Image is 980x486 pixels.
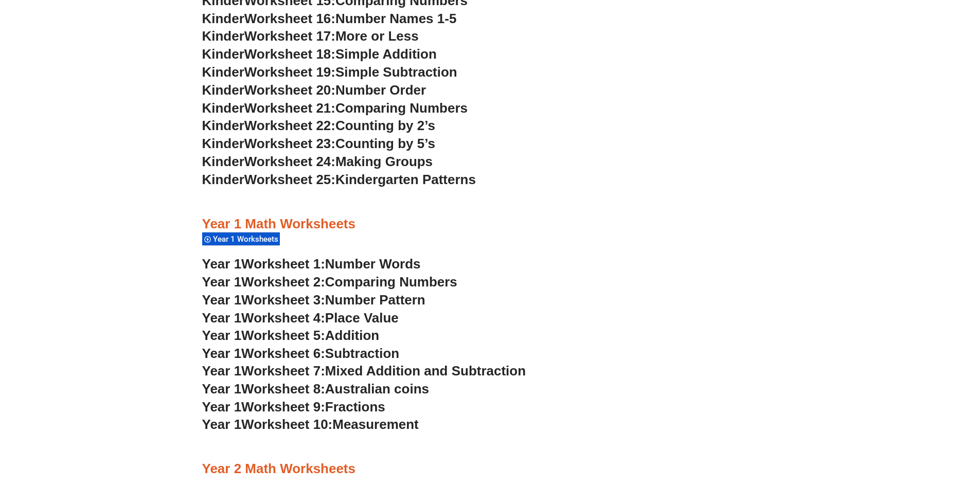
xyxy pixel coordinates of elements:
a: Year 1Worksheet 10:Measurement [202,417,419,432]
span: Kinder [202,118,244,133]
span: Fractions [325,399,385,415]
span: Kinder [202,172,244,187]
span: Number Words [325,256,421,272]
span: Number Names 1-5 [335,11,456,26]
span: Counting by 2’s [335,118,435,133]
span: Australian coins [325,381,429,397]
span: Measurement [332,417,419,432]
span: Kinder [202,46,244,62]
span: Number Order [335,82,426,98]
span: Worksheet 23: [244,136,335,151]
span: Kinder [202,154,244,169]
iframe: Chat Widget [809,370,980,486]
a: Year 1Worksheet 8:Australian coins [202,381,429,397]
span: Worksheet 17: [244,28,335,44]
a: Year 1Worksheet 9:Fractions [202,399,385,415]
span: Making Groups [335,154,433,169]
h3: Year 2 Math Worksheets [202,460,778,478]
span: Worksheet 24: [244,154,335,169]
span: Worksheet 22: [244,118,335,133]
span: Worksheet 2: [241,274,325,290]
span: Counting by 5’s [335,136,435,151]
span: Kinder [202,64,244,80]
span: Kinder [202,100,244,116]
span: Subtraction [325,346,399,361]
a: Year 1Worksheet 1:Number Words [202,256,421,272]
a: Year 1Worksheet 6:Subtraction [202,346,400,361]
span: Worksheet 9: [241,399,325,415]
div: Year 1 Worksheets [202,232,280,246]
span: Worksheet 8: [241,381,325,397]
span: Worksheet 18: [244,46,335,62]
span: Simple Addition [335,46,437,62]
h3: Year 1 Math Worksheets [202,215,778,233]
span: Place Value [325,310,399,326]
span: Number Pattern [325,292,425,308]
a: Year 1Worksheet 3:Number Pattern [202,292,425,308]
span: Comparing Numbers [335,100,468,116]
span: Worksheet 7: [241,363,325,379]
span: Kinder [202,82,244,98]
span: Kinder [202,28,244,44]
span: Worksheet 21: [244,100,335,116]
span: Worksheet 25: [244,172,335,187]
span: Worksheet 1: [241,256,325,272]
span: Worksheet 5: [241,328,325,343]
span: Kinder [202,136,244,151]
a: Year 1Worksheet 5:Addition [202,328,380,343]
span: Kinder [202,11,244,26]
span: Year 1 Worksheets [213,235,281,244]
span: Worksheet 10: [241,417,332,432]
span: Worksheet 19: [244,64,335,80]
span: Kindergarten Patterns [335,172,476,187]
span: Worksheet 16: [244,11,335,26]
span: Worksheet 20: [244,82,335,98]
span: Worksheet 4: [241,310,325,326]
a: Year 1Worksheet 4:Place Value [202,310,399,326]
span: Mixed Addition and Subtraction [325,363,526,379]
span: More or Less [335,28,419,44]
span: Worksheet 6: [241,346,325,361]
a: Year 1Worksheet 2:Comparing Numbers [202,274,457,290]
a: Year 1Worksheet 7:Mixed Addition and Subtraction [202,363,526,379]
span: Simple Subtraction [335,64,457,80]
span: Comparing Numbers [325,274,457,290]
span: Addition [325,328,379,343]
span: Worksheet 3: [241,292,325,308]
